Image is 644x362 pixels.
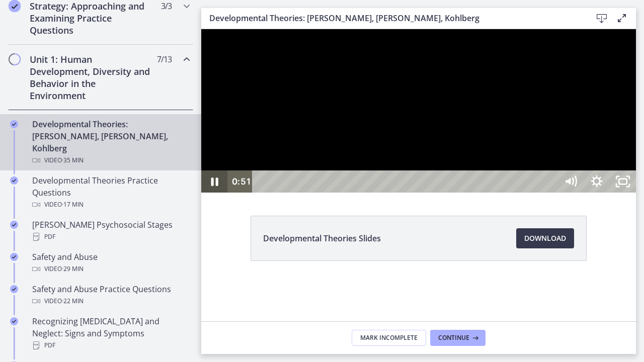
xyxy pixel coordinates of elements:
[30,53,152,102] h2: Unit 1: Human Development, Diversity and Behavior in the Environment
[32,154,189,166] div: Video
[356,141,382,163] button: Mute
[10,120,18,128] i: Completed
[32,339,189,351] div: PDF
[32,174,189,211] div: Developmental Theories Practice Questions
[32,315,189,351] div: Recognizing [MEDICAL_DATA] and Neglect: Signs and Symptoms
[32,199,189,211] div: Video
[409,141,435,163] button: Unfullscreen
[10,253,18,261] i: Completed
[516,228,574,248] a: Download
[201,29,636,193] iframe: Video Lesson
[32,231,189,243] div: PDF
[430,330,486,346] button: Continue
[32,283,189,307] div: Safety and Abuse Practice Questions
[10,176,18,185] i: Completed
[10,317,18,325] i: Completed
[382,141,409,163] button: Show settings menu
[263,232,381,244] span: Developmental Theories Slides
[62,263,84,275] span: · 29 min
[32,251,189,275] div: Safety and Abuse
[62,199,84,211] span: · 17 min
[438,334,469,342] span: Continue
[360,334,418,342] span: Mark Incomplete
[157,53,172,65] span: 7 / 13
[10,221,18,229] i: Completed
[524,232,566,244] span: Download
[209,12,576,24] h3: Developmental Theories: [PERSON_NAME], [PERSON_NAME], Kohlberg
[10,285,18,293] i: Completed
[32,219,189,243] div: [PERSON_NAME] Psychosocial Stages
[62,154,84,166] span: · 35 min
[32,295,189,307] div: Video
[62,295,84,307] span: · 22 min
[32,118,189,166] div: Developmental Theories: [PERSON_NAME], [PERSON_NAME], Kohlberg
[32,263,189,275] div: Video
[352,330,426,346] button: Mark Incomplete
